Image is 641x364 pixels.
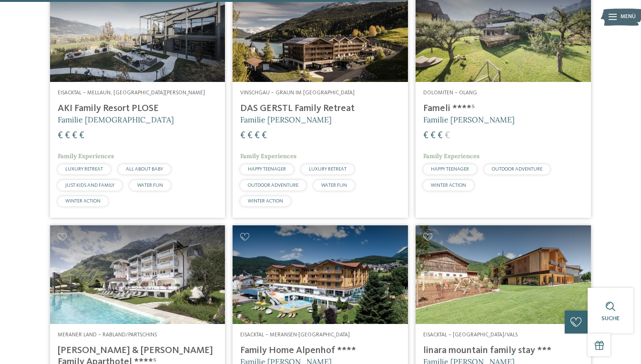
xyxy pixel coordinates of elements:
[438,131,443,141] span: €
[423,131,428,141] span: €
[58,115,174,124] span: Familie [DEMOGRAPHIC_DATA]
[58,332,157,338] span: Meraner Land – Rabland/Partschins
[248,167,286,172] span: HAPPY TEENAGER
[240,332,350,338] span: Eisacktal – Meransen-[GEOGRAPHIC_DATA]
[254,131,260,141] span: €
[240,152,296,160] span: Family Experiences
[431,183,466,188] span: WINTER ACTION
[240,131,245,141] span: €
[72,131,77,141] span: €
[240,115,332,124] span: Familie [PERSON_NAME]
[79,131,84,141] span: €
[137,183,163,188] span: WATER FUN
[58,103,218,114] h4: AKI Family Resort PLOSE
[248,183,298,188] span: OUTDOOR ADVENTURE
[240,103,400,114] h4: DAS GERSTL Family Retreat
[423,152,479,160] span: Family Experiences
[601,315,620,322] span: Suche
[423,90,477,96] span: Dolomiten – Olang
[58,131,63,141] span: €
[248,199,283,203] span: WINTER ACTION
[126,167,163,172] span: ALL ABOUT BABY
[423,345,583,356] h4: linara mountain family stay ***
[65,167,103,172] span: LUXURY RETREAT
[65,183,114,188] span: JUST KIDS AND FAMILY
[445,131,450,141] span: €
[240,345,400,356] h4: Family Home Alpenhof ****
[431,167,469,172] span: HAPPY TEENAGER
[50,225,225,324] img: Familienhotels gesucht? Hier findet ihr die besten!
[423,115,515,124] span: Familie [PERSON_NAME]
[492,167,542,172] span: OUTDOOR ADVENTURE
[233,225,408,324] img: Family Home Alpenhof ****
[58,152,114,160] span: Family Experiences
[321,183,347,188] span: WATER FUN
[240,90,355,96] span: Vinschgau – Graun im [GEOGRAPHIC_DATA]
[430,131,436,141] span: €
[58,90,205,96] span: Eisacktal – Mellaun, [GEOGRAPHIC_DATA][PERSON_NAME]
[65,199,101,203] span: WINTER ACTION
[247,131,253,141] span: €
[65,131,70,141] span: €
[262,131,267,141] span: €
[423,332,518,338] span: Eisacktal – [GEOGRAPHIC_DATA]/Vals
[416,225,591,324] img: Familienhotels gesucht? Hier findet ihr die besten!
[309,167,346,172] span: LUXURY RETREAT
